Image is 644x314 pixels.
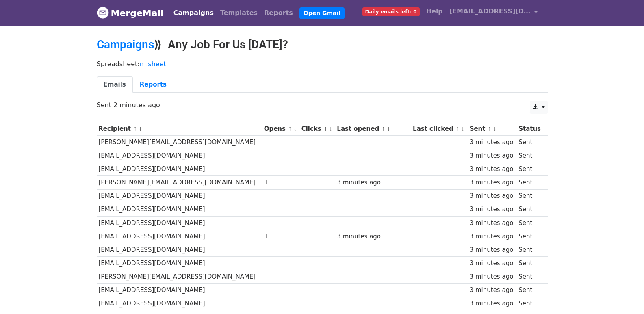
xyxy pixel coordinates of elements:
td: [EMAIL_ADDRESS][DOMAIN_NAME] [97,149,262,162]
div: 3 minutes ago [470,299,515,308]
a: Emails [97,76,133,93]
a: ↑ [488,126,492,132]
a: ↑ [323,126,328,132]
div: 1 [264,232,297,241]
a: Open Gmail [299,7,345,19]
td: Sent [516,162,543,176]
a: m.sheet [140,60,166,68]
p: Sent 2 minutes ago [97,101,548,109]
td: Sent [516,270,543,284]
td: Sent [516,284,543,297]
td: [EMAIL_ADDRESS][DOMAIN_NAME] [97,216,262,230]
div: 3 minutes ago [470,286,515,295]
td: [EMAIL_ADDRESS][DOMAIN_NAME] [97,230,262,243]
th: Last opened [335,122,411,136]
div: 1 [264,178,297,187]
th: Opens [262,122,299,136]
th: Status [516,122,543,136]
td: Sent [516,230,543,243]
a: ↓ [492,126,497,132]
a: Reports [261,5,296,21]
a: ↓ [386,126,391,132]
td: Sent [516,257,543,270]
td: [PERSON_NAME][EMAIL_ADDRESS][DOMAIN_NAME] [97,136,262,149]
div: 3 minutes ago [470,151,515,160]
th: Last clicked [411,122,468,136]
div: 3 minutes ago [470,138,515,147]
a: ↑ [381,126,386,132]
td: [PERSON_NAME][EMAIL_ADDRESS][DOMAIN_NAME] [97,270,262,284]
th: Sent [468,122,517,136]
td: [EMAIL_ADDRESS][DOMAIN_NAME] [97,297,262,310]
a: Campaigns [170,5,217,21]
td: Sent [516,216,543,230]
a: Help [423,3,446,19]
td: Sent [516,203,543,216]
a: ↑ [288,126,292,132]
td: Sent [516,149,543,162]
a: MergeMail [97,4,164,22]
div: 3 minutes ago [470,178,515,187]
a: Templates [217,5,261,21]
a: Campaigns [97,38,154,51]
p: Spreadsheet: [97,60,548,68]
td: [EMAIL_ADDRESS][DOMAIN_NAME] [97,203,262,216]
div: 3 minutes ago [470,259,515,268]
td: Sent [516,297,543,310]
td: [EMAIL_ADDRESS][DOMAIN_NAME] [97,257,262,270]
div: 3 minutes ago [470,232,515,241]
td: [EMAIL_ADDRESS][DOMAIN_NAME] [97,284,262,297]
img: MergeMail logo [97,6,109,19]
div: 3 minutes ago [470,205,515,214]
a: Reports [133,76,173,93]
td: Sent [516,189,543,203]
td: [PERSON_NAME][EMAIL_ADDRESS][DOMAIN_NAME] [97,176,262,189]
td: [EMAIL_ADDRESS][DOMAIN_NAME] [97,243,262,256]
td: [EMAIL_ADDRESS][DOMAIN_NAME] [97,189,262,203]
td: Sent [516,176,543,189]
a: ↓ [138,126,143,132]
div: 3 minutes ago [470,191,515,201]
div: 3 minutes ago [337,232,409,241]
a: Daily emails left: 0 [359,3,423,19]
th: Clicks [299,122,335,136]
a: ↓ [293,126,297,132]
td: Sent [516,243,543,256]
div: 3 minutes ago [470,272,515,282]
th: Recipient [97,122,262,136]
a: [EMAIL_ADDRESS][DOMAIN_NAME] [446,3,541,22]
span: Daily emails left: 0 [362,7,420,16]
a: ↑ [133,126,137,132]
div: 3 minutes ago [470,245,515,255]
div: 3 minutes ago [470,165,515,174]
a: ↑ [455,126,460,132]
td: Sent [516,136,543,149]
a: ↓ [461,126,465,132]
td: [EMAIL_ADDRESS][DOMAIN_NAME] [97,162,262,176]
span: [EMAIL_ADDRESS][DOMAIN_NAME] [449,6,531,16]
div: 3 minutes ago [470,219,515,228]
h2: ⟫ Any Job For Us [DATE]? [97,38,548,52]
div: 3 minutes ago [337,178,409,187]
a: ↓ [329,126,333,132]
